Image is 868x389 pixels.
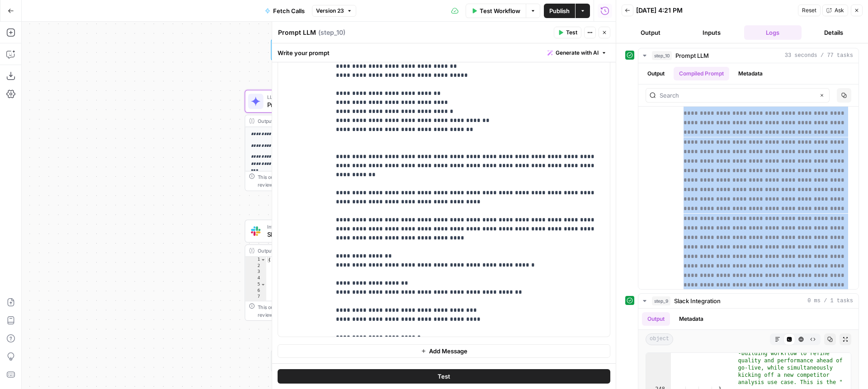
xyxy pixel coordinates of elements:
span: Test [566,28,577,37]
button: Generate with AI [544,47,610,59]
div: 4 [245,276,266,282]
button: Output [642,67,670,80]
div: EndOutput [245,349,392,372]
div: Output [258,117,378,125]
img: Slack-mark-RGB.png [251,226,260,236]
button: Fetch Calls [259,4,310,18]
span: 33 seconds / 77 tasks [785,52,853,60]
button: Publish [544,4,575,18]
div: 8 [245,300,266,307]
span: Integration [267,223,367,231]
button: Output [622,25,679,40]
textarea: Prompt LLM [278,28,316,37]
span: Ask [835,6,844,14]
span: object [646,333,673,345]
button: Add Message [278,344,610,358]
span: Prompt LLM [675,51,709,60]
span: Generate with AI [556,49,599,57]
span: ( step_10 ) [318,28,345,37]
div: 6 [245,288,266,294]
span: Add Message [429,347,467,356]
span: Slack Integration [674,296,721,305]
div: 33 seconds / 77 tasks [638,63,859,289]
button: Metadata [733,67,768,80]
div: WorkflowSet InputsInputs [245,38,392,61]
button: Output [642,312,670,326]
span: step_10 [652,51,672,60]
div: 7 [245,294,266,300]
span: Version 23 [316,7,344,15]
button: Inputs [683,25,740,40]
span: Prompt LLM [267,100,364,109]
button: 0 ms / 1 tasks [638,294,859,308]
span: Reset [802,6,816,14]
div: Write your prompt [272,43,616,62]
div: 3 [245,269,266,276]
span: LLM · Gemini 2.5 Pro [267,93,364,101]
button: 33 seconds / 77 tasks [638,48,859,63]
span: 0 ms / 1 tasks [807,297,853,305]
button: Ask [822,5,848,16]
button: Logs [744,25,802,40]
button: Reset [798,5,821,16]
button: Test [554,27,581,38]
button: Compiled Prompt [674,67,729,80]
div: Output [258,247,378,254]
div: This output is too large & has been abbreviated for review. to view the full content. [258,303,388,319]
button: Test [278,369,610,384]
div: This output is too large & has been abbreviated for review. to view the full content. [258,173,388,189]
div: IntegrationSlack IntegrationStep 9Output{ "ok":true, "channel":"C09DA77JG67", "ts":"1757449340.87... [245,220,392,321]
span: Fetch Calls [273,6,305,15]
div: 1 [245,257,266,263]
span: Publish [549,6,570,15]
div: 2 [245,263,266,269]
span: step_9 [652,296,670,305]
button: Metadata [674,312,709,326]
input: Search [660,91,815,100]
button: Details [805,25,863,40]
span: Toggle code folding, rows 5 through 12 [260,281,266,288]
span: Slack Integration [267,230,367,239]
span: Test [438,372,450,381]
span: Toggle code folding, rows 1 through 13 [260,257,266,263]
div: 5 [245,281,266,288]
button: Version 23 [312,5,356,17]
span: Test Workflow [480,6,520,15]
button: Test Workflow [466,4,526,18]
